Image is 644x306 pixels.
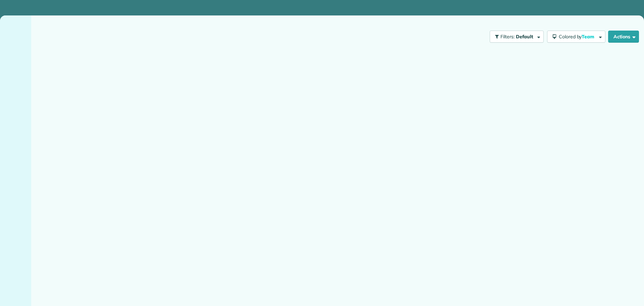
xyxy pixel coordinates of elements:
[608,31,639,43] button: Actions
[559,34,597,40] span: Colored by
[547,31,605,43] button: Colored byTeam
[490,31,544,43] button: Filters: Default
[582,34,595,40] span: Team
[486,31,544,43] a: Filters: Default
[516,34,534,40] span: Default
[500,34,515,40] span: Filters:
